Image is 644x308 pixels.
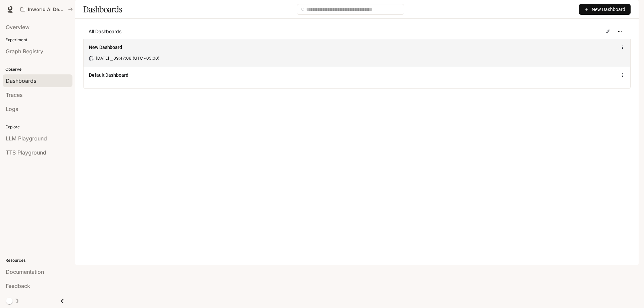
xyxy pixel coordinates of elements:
[83,3,122,16] h1: Dashboards
[96,55,160,61] span: [DATE] ⎯ 09:47:06 (UTC -05:00)
[89,72,128,78] a: Default Dashboard
[592,6,625,13] span: New Dashboard
[89,44,122,51] a: New Dashboard
[579,4,631,15] button: New Dashboard
[28,7,65,12] p: Inworld AI Demos
[17,3,76,16] button: All workspaces
[89,28,121,35] span: All Dashboards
